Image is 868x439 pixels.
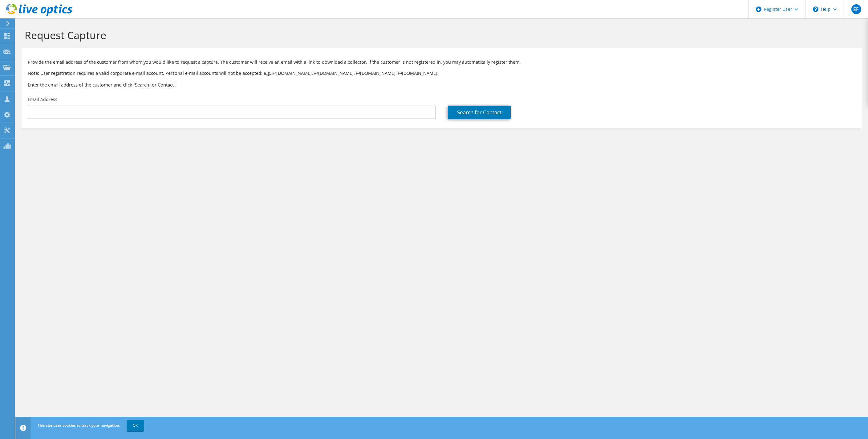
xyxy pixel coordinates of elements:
a: Search for Contact [448,106,511,119]
svg: \n [813,6,818,12]
h1: Request Capture [25,29,856,42]
a: OK [127,420,144,431]
label: Email Address [28,96,57,103]
p: Note: User registration requires a valid corporate e-mail account. Personal e-mail accounts will ... [28,70,856,77]
p: Provide the email address of the customer from whom you would like to request a capture. The cust... [28,59,856,66]
span: This site uses cookies to track your navigation. [38,423,120,428]
span: EF [851,4,861,14]
h3: Enter the email address of the customer and click “Search for Contact”. [28,81,856,88]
